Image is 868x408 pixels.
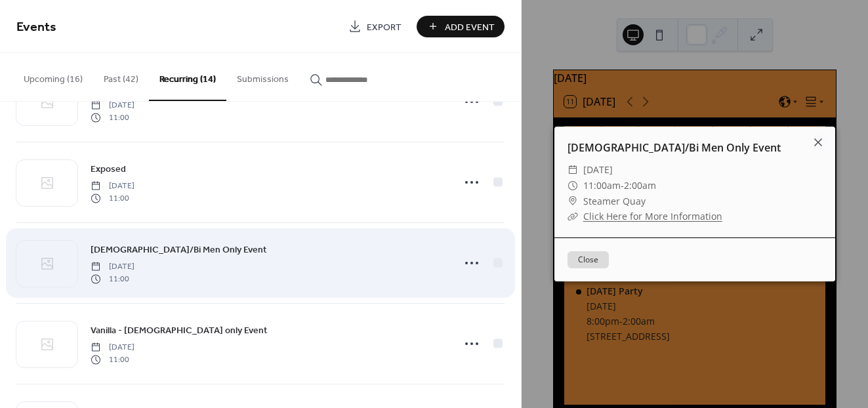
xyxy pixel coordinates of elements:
a: Exposed [91,161,126,176]
span: 11:00 [91,354,134,365]
span: Vanilla - [DEMOGRAPHIC_DATA] only Event [91,324,268,338]
span: [DEMOGRAPHIC_DATA]/Bi Men Only Event [91,243,267,257]
button: Past (42) [93,53,149,100]
div: ​ [568,162,578,178]
button: Add Event [417,16,505,37]
a: Vanilla - [DEMOGRAPHIC_DATA] only Event [91,323,268,338]
a: Click Here for More Information [583,210,722,222]
span: [DATE] [91,100,134,112]
div: ​ [568,194,578,209]
span: 2:00am [624,179,656,192]
span: 11:00 [91,273,134,285]
button: Submissions [226,53,299,100]
span: [DATE] [91,180,134,192]
a: [DEMOGRAPHIC_DATA]/Bi Men Only Event [91,242,267,257]
a: Export [339,16,411,37]
button: Upcoming (16) [13,53,93,100]
span: 11:00am [583,179,621,192]
span: 11:00 [91,112,134,123]
a: [DEMOGRAPHIC_DATA]/Bi Men Only Event [568,140,781,155]
span: Events [16,14,56,40]
div: ​ [568,209,578,224]
span: Steamer Quay [583,194,646,209]
button: Recurring (14) [149,53,226,101]
span: [DATE] [583,162,613,178]
span: 11:00 [91,192,134,204]
span: Add Event [445,20,495,34]
span: Export [367,20,402,34]
div: ​ [568,178,578,194]
span: Exposed [91,163,126,176]
button: Close [568,251,609,268]
span: - [621,179,624,192]
span: [DATE] [91,342,134,354]
span: [DATE] [91,261,134,273]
